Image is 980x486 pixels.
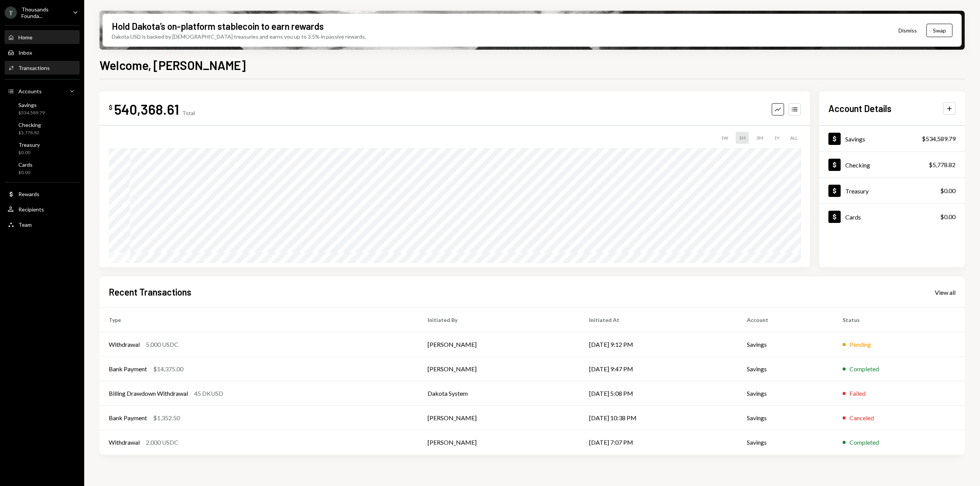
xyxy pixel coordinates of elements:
[5,218,80,231] a: Team
[418,430,580,455] td: [PERSON_NAME]
[738,430,833,455] td: Savings
[18,65,50,71] div: Transactions
[738,381,833,406] td: Savings
[418,332,580,357] td: [PERSON_NAME]
[18,161,33,168] div: Cards
[5,202,80,216] a: Recipients
[5,7,17,19] div: T
[109,364,147,374] div: Bank Payment
[845,135,865,143] div: Savings
[5,61,80,75] a: Transactions
[114,101,179,118] div: 540,368.61
[18,141,40,148] div: Treasury
[153,364,183,374] div: $14,375.00
[153,413,180,423] div: $1,352.50
[849,340,871,349] div: Pending
[18,49,32,56] div: Inbox
[18,206,44,213] div: Recipients
[18,130,41,136] div: $5,778.82
[580,308,738,332] th: Initiated At
[833,308,965,332] th: Status
[109,340,140,349] div: Withdrawal
[718,132,731,144] div: 1W
[18,34,33,41] div: Home
[182,110,195,116] div: Total
[940,212,955,221] div: $0.00
[146,438,178,447] div: 2,000 USDC
[18,88,42,94] div: Accounts
[828,102,892,115] h2: Account Details
[738,332,833,357] td: Savings
[738,406,833,430] td: Savings
[100,308,418,332] th: Type
[580,332,738,357] td: [DATE] 9:12 PM
[418,381,580,406] td: Dakota System
[5,46,80,59] a: Inbox
[845,213,861,221] div: Cards
[849,438,879,447] div: Completed
[580,381,738,406] td: [DATE] 5:08 PM
[580,357,738,381] td: [DATE] 9:47 PM
[922,134,955,143] div: $534,589.79
[738,308,833,332] th: Account
[100,57,246,73] h1: Welcome, [PERSON_NAME]
[5,99,80,118] a: Savings$534,589.79
[5,119,80,138] a: Checking$5,778.82
[109,104,113,111] div: $
[18,102,45,108] div: Savings
[418,357,580,381] td: [PERSON_NAME]
[849,389,866,398] div: Failed
[819,204,965,229] a: Cards$0.00
[418,308,580,332] th: Initiated By
[845,187,869,195] div: Treasury
[935,289,955,296] div: View all
[819,126,965,151] a: Savings$534,589.79
[18,122,41,128] div: Checking
[5,159,80,177] a: Cards$0.00
[112,20,324,33] div: Hold Dakota’s on-platform stablecoin to earn rewards
[109,438,140,447] div: Withdrawal
[926,24,952,37] button: Swap
[736,132,749,144] div: 1M
[935,288,955,296] a: View all
[753,132,766,144] div: 3M
[418,406,580,430] td: [PERSON_NAME]
[194,389,223,398] div: 45 DKUSD
[738,357,833,381] td: Savings
[819,152,965,177] a: Checking$5,778.82
[5,30,80,44] a: Home
[849,413,874,423] div: Canceled
[146,340,178,349] div: 5,000 USDC
[18,191,39,197] div: Rewards
[109,413,147,423] div: Bank Payment
[109,389,188,398] div: Billing Drawdown Withdrawal
[18,110,45,116] div: $534,589.79
[580,430,738,455] td: [DATE] 7:07 PM
[112,33,366,41] div: Dakota USD is backed by [DEMOGRAPHIC_DATA] treasuries and earns you up to 3.5% in passive rewards.
[771,132,782,144] div: 1Y
[845,161,870,169] div: Checking
[5,139,80,158] a: Treasury$0.00
[5,84,80,98] a: Accounts
[18,221,32,228] div: Team
[787,132,801,144] div: ALL
[929,160,955,169] div: $5,778.82
[889,21,926,39] button: Dismiss
[5,187,80,201] a: Rewards
[109,286,191,298] h2: Recent Transactions
[580,406,738,430] td: [DATE] 10:38 PM
[940,186,955,195] div: $0.00
[819,178,965,203] a: Treasury$0.00
[18,150,40,156] div: $0.00
[18,169,33,176] div: $0.00
[849,364,879,374] div: Completed
[21,6,67,19] div: Thousands Founda...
